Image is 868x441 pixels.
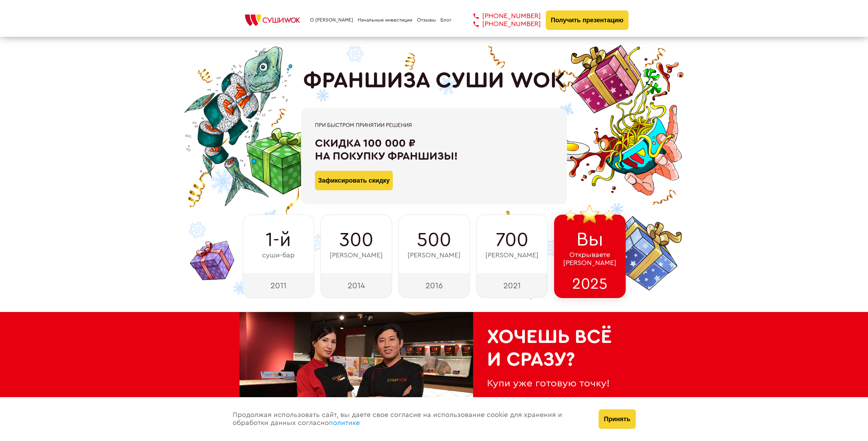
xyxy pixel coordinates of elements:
[496,229,528,251] span: 700
[476,273,548,298] div: 2021
[485,251,538,259] span: [PERSON_NAME]
[339,229,373,251] span: 300
[563,251,616,267] span: Открываете [PERSON_NAME]
[315,137,553,163] div: Скидка 100 000 ₽ на покупку франшизы!
[262,251,295,259] span: суши-бар
[315,122,553,128] div: При быстром принятии решения
[303,68,565,94] h1: ФРАНШИЗА СУШИ WOK
[554,273,626,298] div: 2025
[487,326,615,371] h2: Хочешь всё и сразу?
[243,273,314,298] div: 2011
[546,10,629,30] button: Получить презентацию
[330,251,383,259] span: [PERSON_NAME]
[407,251,461,259] span: [PERSON_NAME]
[310,17,353,23] a: О [PERSON_NAME]
[463,20,541,28] a: [PHONE_NUMBER]
[226,397,592,441] div: Продолжая использовать сайт, вы даете свое согласие на использование cookie для хранения и обрабо...
[417,229,451,251] span: 500
[599,409,635,429] button: Принять
[329,419,360,426] a: политике
[358,17,412,23] a: Начальные инвестиции
[398,273,470,298] div: 2016
[417,17,436,23] a: Отзывы
[487,378,615,389] div: Купи уже готовую точку!
[240,13,306,28] img: СУШИWOK
[576,228,603,251] span: Вы
[463,12,541,20] a: [PHONE_NUMBER]
[321,273,392,298] div: 2014
[266,229,291,251] span: 1-й
[315,171,393,190] button: Зафиксировать скидку
[440,17,452,23] a: Блог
